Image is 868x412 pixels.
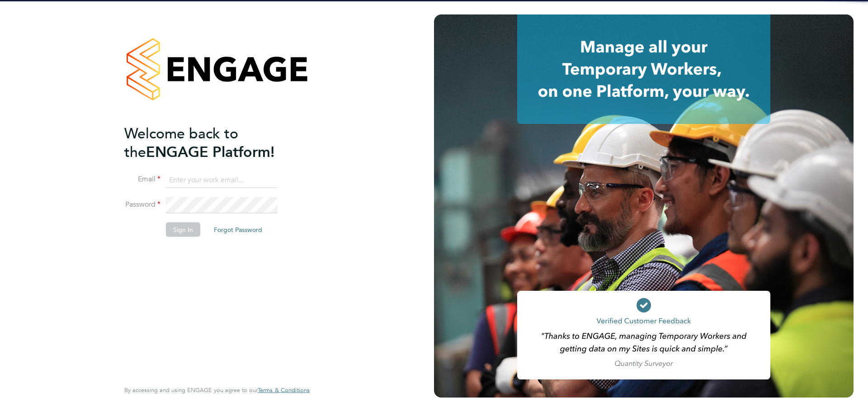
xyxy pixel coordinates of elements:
button: Forgot Password [207,223,269,237]
span: Terms & Conditions [258,386,310,394]
button: Sign In [166,223,200,237]
h2: ENGAGE Platform! [124,124,301,161]
a: Terms & Conditions [258,387,310,394]
span: By accessing and using ENGAGE you agree to our [124,386,310,394]
label: Password [124,200,160,209]
input: Enter your work email... [166,172,278,188]
label: Email [124,175,160,184]
span: Welcome back to the [124,124,238,161]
